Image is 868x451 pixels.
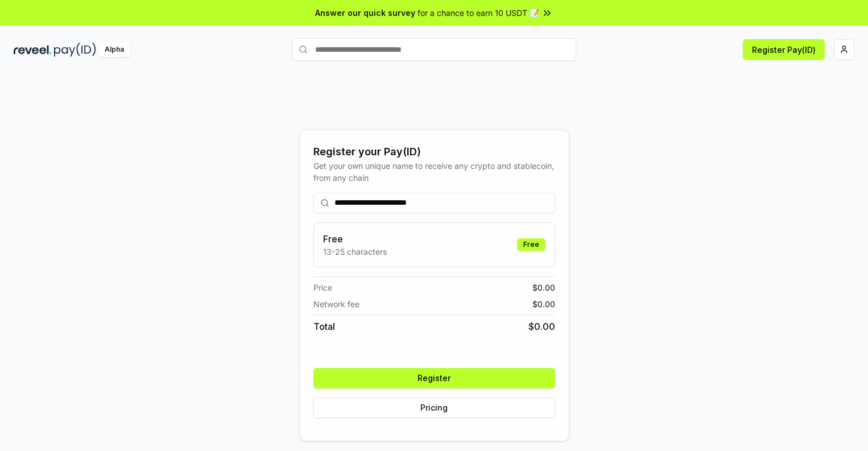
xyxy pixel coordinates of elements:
[418,7,539,19] span: for a chance to earn 10 USDT 📝
[315,7,415,19] span: Answer our quick survey
[313,320,335,333] span: Total
[532,298,555,310] span: $ 0.00
[743,39,825,60] button: Register Pay(ID)
[313,298,359,310] span: Network fee
[313,282,332,293] span: Price
[14,43,52,57] img: reveel_dark
[98,43,130,57] div: Alpha
[313,368,555,388] button: Register
[313,398,555,418] button: Pricing
[323,232,387,246] h3: Free
[313,160,555,184] div: Get your own unique name to receive any crypto and stablecoin, from any chain
[54,43,96,57] img: pay_id
[313,144,555,160] div: Register your Pay(ID)
[532,282,555,293] span: $ 0.00
[528,320,555,333] span: $ 0.00
[323,246,387,258] p: 13-25 characters
[517,238,545,251] div: Free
